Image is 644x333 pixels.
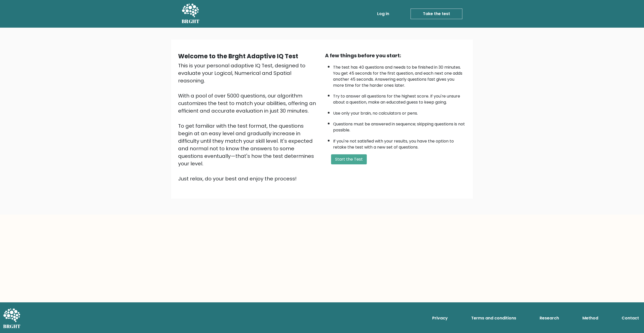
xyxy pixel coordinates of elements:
li: Use only your brain, no calculators or pens. [333,108,466,116]
a: Method [580,313,600,323]
div: A few things before you start: [325,52,466,59]
li: The test has 40 questions and needs to be finished in 30 minutes. You get 45 seconds for the firs... [333,62,466,88]
a: Take the test [411,9,462,19]
button: Start the Test [331,154,367,164]
a: Contact [620,313,641,323]
a: Research [538,313,561,323]
li: Questions must be answered in sequence; skipping questions is not possible. [333,119,466,133]
div: This is your personal adaptive IQ Test, designed to evaluate your Logical, Numerical and Spatial ... [178,62,319,182]
li: Try to answer all questions for the highest score. If you're unsure about a question, make an edu... [333,91,466,105]
a: Privacy [430,313,450,323]
li: If you're not satisfied with your results, you have the option to retake the test with a new set ... [333,136,466,150]
a: Terms and conditions [469,313,518,323]
a: Log in [375,9,391,19]
b: Welcome to the Brght Adaptive IQ Test [178,52,298,60]
a: BRGHT [182,2,200,26]
h5: BRGHT [182,18,200,24]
